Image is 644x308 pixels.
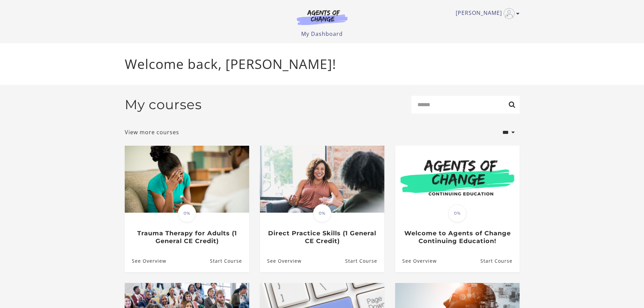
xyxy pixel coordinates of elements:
[178,204,196,222] span: 0%
[456,8,516,19] a: Toggle menu
[402,230,512,245] h3: Welcome to Agents of Change Continuing Education!
[210,250,249,272] a: Trauma Therapy for Adults (1 General CE Credit): Resume Course
[267,230,377,245] h3: Direct Practice Skills (1 General CE Credit)
[125,54,520,74] p: Welcome back, [PERSON_NAME]!
[345,250,384,272] a: Direct Practice Skills (1 General CE Credit): Resume Course
[260,250,302,272] a: Direct Practice Skills (1 General CE Credit): See Overview
[132,230,242,245] h3: Trauma Therapy for Adults (1 General CE Credit)
[448,204,467,222] span: 0%
[313,204,331,222] span: 0%
[125,128,179,136] a: View more courses
[290,9,355,25] img: Agents of Change Logo
[301,30,343,38] a: My Dashboard
[480,250,519,272] a: Welcome to Agents of Change Continuing Education!: Resume Course
[125,250,166,272] a: Trauma Therapy for Adults (1 General CE Credit): See Overview
[125,97,202,113] h2: My courses
[395,250,437,272] a: Welcome to Agents of Change Continuing Education!: See Overview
